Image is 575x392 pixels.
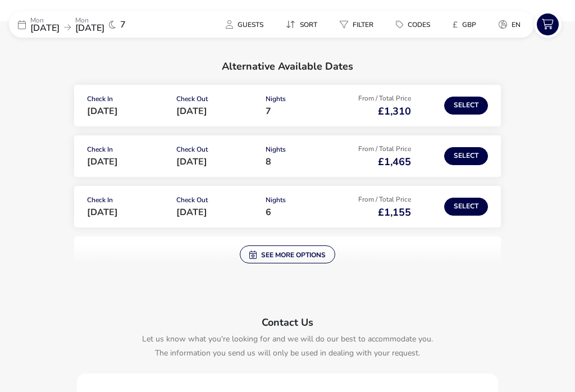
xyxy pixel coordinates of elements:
span: [DATE] [87,105,118,117]
h2: Alternative Available Dates [74,52,501,85]
naf-pibe-menu-bar-item: Codes [387,16,444,33]
span: Filter [353,20,373,29]
span: £1,310 [378,104,411,118]
p: Check Out [176,95,257,107]
naf-pibe-menu-bar-item: en [490,16,534,33]
p: Check In [87,197,167,208]
span: [DATE] [87,156,118,168]
button: Guests [217,16,272,33]
button: Select [444,147,488,165]
p: Check Out [176,146,257,157]
naf-pibe-menu-bar-item: Guests [217,16,277,33]
p: Mon [75,17,104,24]
span: 7 [120,20,126,29]
h2: Contact Us [83,308,492,332]
span: Codes [408,20,430,29]
button: Filter [331,16,382,33]
span: [DATE] [87,206,118,218]
span: £1,465 [378,155,411,168]
button: Select [444,97,488,115]
p: Check In [87,95,167,107]
span: [DATE] [176,156,207,168]
i: £ [453,19,458,30]
button: See more options [240,245,335,263]
p: Check In [87,146,167,157]
p: Nights [266,146,334,157]
naf-pibe-menu-bar-item: Filter [331,16,387,33]
span: Guests [238,20,263,29]
span: [DATE] [75,22,104,34]
p: Nights [266,95,334,107]
button: en [490,16,530,33]
span: 6 [266,206,271,218]
p: From / Total Price [343,196,410,207]
p: Mon [30,17,60,24]
span: [DATE] [176,105,207,117]
span: [DATE] [176,206,207,218]
p: From / Total Price [343,95,410,106]
button: £GBP [444,16,485,33]
span: Sort [300,20,317,29]
button: Select [444,198,488,216]
p: From / Total Price [343,145,410,157]
p: Let us know what you're looking for and we will do our best to accommodate you. [83,332,492,346]
p: Check Out [176,197,257,208]
p: The information you send us will only be used in dealing with your request. [83,346,492,360]
span: 8 [266,156,271,168]
span: [DATE] [30,22,60,34]
div: Mon[DATE]Mon[DATE]7 [9,11,177,38]
naf-pibe-menu-bar-item: £GBP [444,16,490,33]
span: 7 [266,105,271,117]
span: See more options [249,250,326,259]
naf-pibe-menu-bar-item: Sort [277,16,331,33]
span: GBP [462,20,476,29]
button: Sort [277,16,326,33]
span: en [512,20,521,29]
button: Codes [387,16,439,33]
p: Nights [266,197,334,208]
span: £1,155 [378,206,411,219]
